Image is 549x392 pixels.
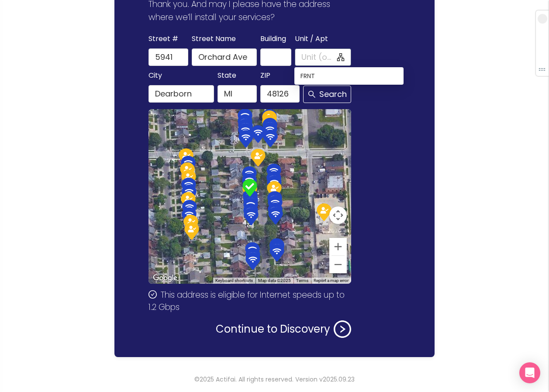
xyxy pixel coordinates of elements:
input: Orchard Ave [192,48,257,66]
button: Zoom out [329,256,347,273]
span: This address is eligible for Internet speeds up to 1.2 Gbps [148,289,344,313]
div: FRNT [294,69,404,83]
span: check-circle [148,290,157,299]
span: ZIP [260,69,270,82]
span: Street # [148,33,178,45]
button: Zoom in [329,238,347,255]
span: Map data ©2025 [258,278,291,283]
button: Search [303,86,351,103]
input: Dearborn [148,85,214,103]
span: City [148,69,162,82]
a: Report a map error [314,278,349,283]
button: Continue to Discovery [216,320,351,338]
span: Building [260,33,286,45]
input: 48126 [260,85,300,103]
div: Open Intercom Messenger [519,362,540,383]
input: Unit (optional) [301,51,335,63]
span: Unit / Apt [295,33,328,45]
span: State [218,69,236,82]
button: Keyboard shortcuts [215,278,253,284]
input: 5941 [148,48,188,66]
input: MI [218,85,257,103]
img: Google [151,272,180,284]
a: Terms (opens in new tab) [296,278,308,283]
button: Map camera controls [329,206,347,224]
span: apartment [337,53,345,61]
span: Street Name [192,33,236,45]
div: FRNT [300,71,397,81]
a: Open this area in Google Maps (opens a new window) [151,272,180,284]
